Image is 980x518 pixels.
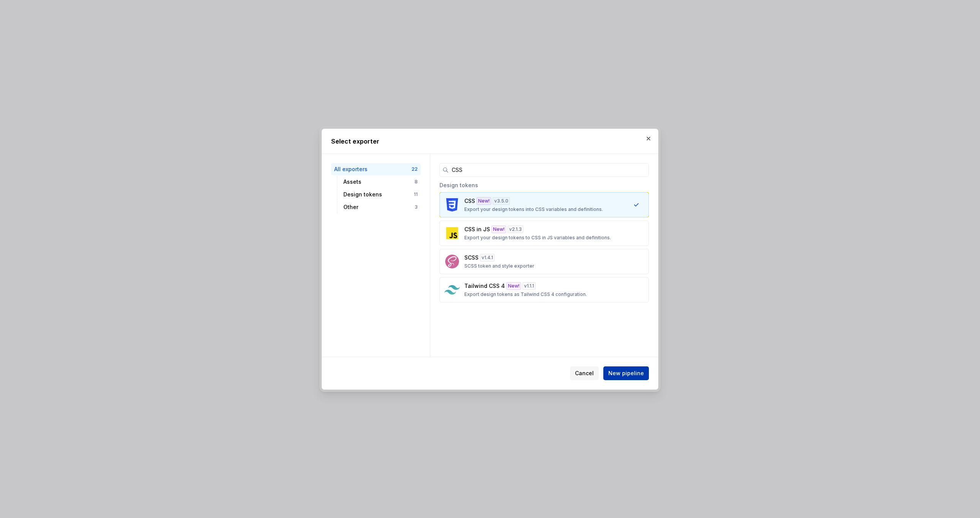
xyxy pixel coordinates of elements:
div: 8 [415,179,418,185]
span: New pipeline [608,369,644,377]
span: Cancel [575,369,594,377]
p: SCSS token and style exporter [464,263,534,269]
p: SCSS [464,254,479,261]
button: Other3 [340,201,421,213]
div: New! [506,282,521,290]
p: Tailwind CSS 4 [464,282,505,290]
div: Design tokens [439,177,649,192]
button: Tailwind CSS 4New!v1.1.1Export design tokens as Tailwind CSS 4 configuration. [439,277,649,302]
button: Cancel [570,366,599,380]
div: 11 [414,191,418,198]
div: New! [477,197,491,205]
div: New! [492,226,506,233]
div: 3 [415,204,418,210]
button: Assets8 [340,176,421,188]
button: CSS in JSNew!v2.1.3Export your design tokens to CSS in JS variables and definitions. [439,221,649,246]
p: Export design tokens as Tailwind CSS 4 configuration. [464,291,587,297]
p: CSS in JS [464,226,490,233]
div: v 1.1.1 [523,282,536,290]
p: Export your design tokens to CSS in JS variables and definitions. [464,235,611,241]
div: v 3.5.0 [493,197,510,205]
button: All exporters22 [331,163,421,175]
input: Search... [449,163,649,177]
button: SCSSv1.4.1SCSS token and style exporter [439,249,649,274]
p: Export your design tokens into CSS variables and definitions. [464,206,603,212]
button: New pipeline [603,366,649,380]
button: CSSNew!v3.5.0Export your design tokens into CSS variables and definitions. [439,192,649,217]
div: 22 [412,166,418,172]
h2: Select exporter [331,137,649,146]
div: v 1.4.1 [480,254,495,261]
div: All exporters [334,165,412,173]
p: CSS [464,197,475,205]
button: Design tokens11 [340,188,421,201]
div: v 2.1.3 [508,226,523,233]
div: Assets [343,178,415,186]
div: Design tokens [343,191,414,198]
div: Other [343,203,415,211]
